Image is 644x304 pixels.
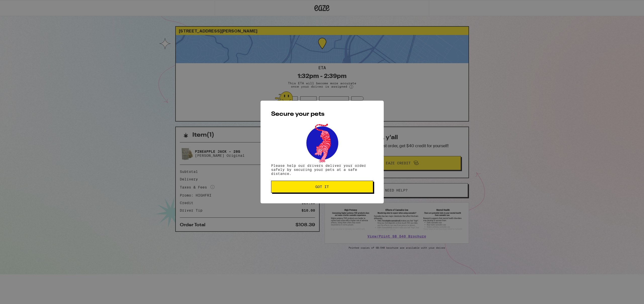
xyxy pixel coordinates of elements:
span: Hi. Need any help? [3,4,36,8]
button: Got it [271,181,373,193]
p: Please help our drivers deliver your order safely by securing your pets at a safe distance. [271,164,373,176]
img: pets [302,122,343,164]
h2: Secure your pets [271,111,373,117]
span: Got it [315,185,329,188]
